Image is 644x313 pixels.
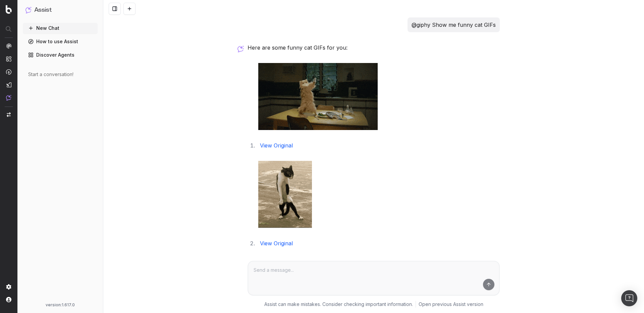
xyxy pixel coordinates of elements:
a: View Original [260,142,293,149]
a: Discover Agents [23,50,98,60]
div: Open Intercom Messenger [621,290,637,306]
div: version: 1.617.0 [25,302,95,308]
img: Botify logo [6,5,12,14]
img: My account [6,297,11,302]
h1: Assist [34,5,52,15]
a: View Original [260,240,293,247]
div: Start a conversation! [28,71,92,78]
img: Botify assist logo [237,46,244,52]
p: Here are some funny cat GIFs for you: [248,43,500,52]
img: Assist [6,95,11,101]
img: Switch project [7,112,11,117]
img: Studio [6,82,11,87]
img: Assist [25,7,32,13]
button: New Chat [23,23,98,34]
p: Assist can make mistakes. Consider checking important information. [264,301,413,308]
img: Intelligence [6,56,11,62]
a: Open previous Assist version [419,301,483,308]
a: How to use Assist [23,36,98,47]
img: Dance Party Cat GIF [258,161,312,228]
p: @giphy Show me funny cat GIFs [412,20,496,29]
img: Dance Cat GIF by Banggood [258,63,378,130]
img: Setting [6,284,11,290]
img: Activation [6,69,11,75]
img: Analytics [6,43,11,49]
button: Assist [25,5,95,15]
